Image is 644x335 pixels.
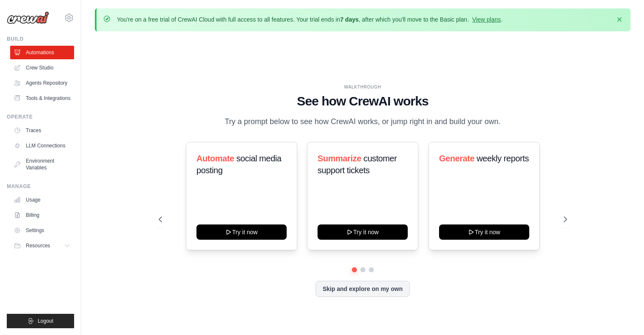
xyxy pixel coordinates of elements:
h1: See how CrewAI works [159,94,567,109]
a: View plans [472,16,500,23]
div: Widget de chat [602,294,644,335]
span: Summarize [318,154,361,163]
button: Try it now [318,224,408,240]
div: WALKTHROUGH [159,84,567,90]
a: Automations [10,46,74,59]
img: Logo [7,11,49,24]
span: weekly reports [477,154,529,163]
span: social media posting [196,154,282,175]
span: Resources [26,242,50,249]
button: Skip and explore on my own [315,281,410,297]
iframe: Chat Widget [602,294,644,335]
p: You're on a free trial of CrewAI Cloud with full access to all features. Your trial ends in , aft... [117,15,503,24]
strong: 7 days [340,16,359,23]
p: Try a prompt below to see how CrewAI works, or jump right in and build your own. [221,116,505,128]
a: Crew Studio [10,61,74,75]
div: Manage [7,183,74,190]
div: Build [7,36,74,42]
a: Agents Repository [10,76,74,90]
a: LLM Connections [10,139,74,152]
a: Environment Variables [10,154,74,174]
button: Logout [7,314,74,328]
a: Billing [10,208,74,222]
span: Logout [38,318,53,324]
div: Operate [7,114,74,120]
span: Automate [196,154,234,163]
a: Traces [10,124,74,137]
a: Settings [10,224,74,237]
button: Try it now [196,224,287,240]
span: Generate [439,154,475,163]
a: Tools & Integrations [10,91,74,105]
span: customer support tickets [318,154,397,175]
button: Resources [10,239,74,252]
button: Try it now [439,224,529,240]
a: Usage [10,193,74,207]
